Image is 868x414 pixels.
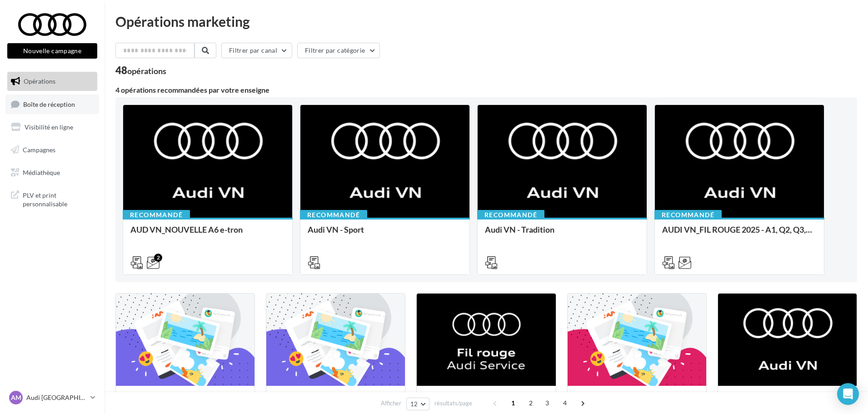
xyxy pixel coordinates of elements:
[308,225,462,243] div: Audi VN - Sport
[11,393,21,402] span: AM
[558,396,572,410] span: 4
[5,163,99,182] a: Médiathèque
[115,15,857,28] div: Opérations marketing
[25,123,73,131] span: Visibilité en ligne
[115,86,857,94] div: 4 opérations recommandées par votre enseigne
[7,389,97,406] a: AM Audi [GEOGRAPHIC_DATA]
[406,398,429,410] button: 12
[485,225,639,243] div: Audi VN - Tradition
[26,393,87,402] p: Audi [GEOGRAPHIC_DATA]
[115,65,166,75] div: 48
[7,43,97,59] button: Nouvelle campagne
[434,399,472,408] span: résultats/page
[540,396,554,410] span: 3
[23,189,94,209] span: PLV et print personnalisable
[297,43,380,58] button: Filtrer par catégorie
[300,210,367,220] div: Recommandé
[524,396,538,410] span: 2
[5,185,99,212] a: PLV et print personnalisable
[130,225,285,243] div: AUD VN_NOUVELLE A6 e-tron
[410,400,418,408] span: 12
[23,146,55,154] span: Campagnes
[24,77,55,85] span: Opérations
[477,210,544,220] div: Recommandé
[654,210,722,220] div: Recommandé
[23,168,60,176] span: Médiathèque
[5,140,99,160] a: Campagnes
[506,396,520,410] span: 1
[5,95,99,114] a: Boîte de réception
[154,254,162,262] div: 2
[5,118,99,137] a: Visibilité en ligne
[127,67,166,75] div: opérations
[123,210,190,220] div: Recommandé
[23,100,75,108] span: Boîte de réception
[5,72,99,91] a: Opérations
[837,383,859,405] div: Open Intercom Messenger
[662,225,817,243] div: AUDI VN_FIL ROUGE 2025 - A1, Q2, Q3, Q5 et Q4 e-tron
[221,43,292,58] button: Filtrer par canal
[381,399,401,408] span: Afficher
